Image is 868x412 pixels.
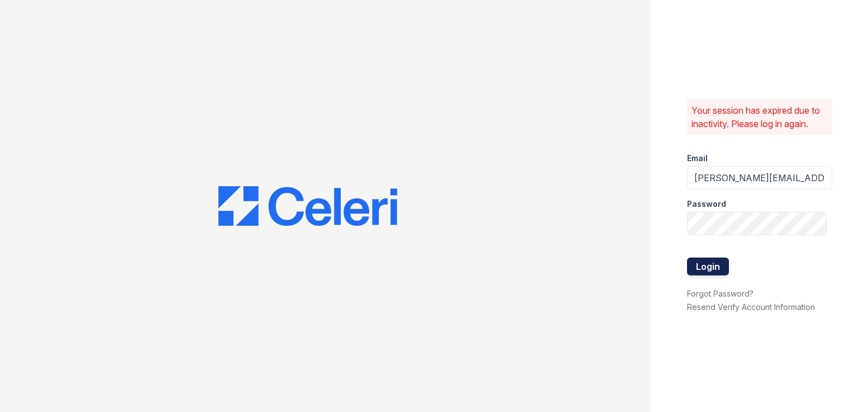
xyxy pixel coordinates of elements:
[218,186,397,226] img: CE_Logo_Blue-a8612792a0a2168367f1c8372b55b34899dd931a85d93a1a3d3e32e68fde9ad4.png
[687,153,708,164] label: Email
[687,258,729,275] button: Login
[687,198,726,210] label: Password
[687,289,753,298] a: Forgot Password?
[687,302,815,312] a: Resend Verify Account Information
[691,104,828,130] p: Your session has expired due to inactivity. Please log in again.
